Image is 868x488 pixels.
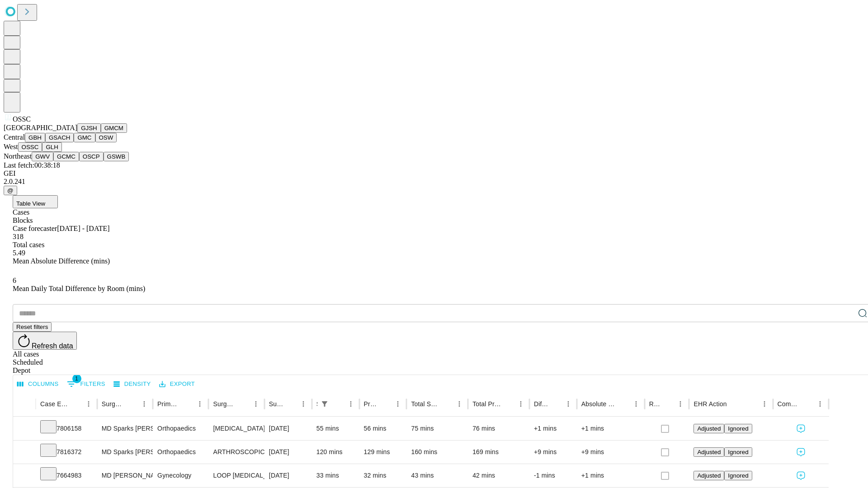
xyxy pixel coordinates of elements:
div: ARTHROSCOPICALLY AIDED ACL RECONSTRUCTION [213,441,259,464]
button: Ignored [724,447,752,457]
button: OSW [95,133,117,142]
button: Sort [549,398,562,410]
button: Menu [562,398,575,410]
div: LOOP [MEDICAL_DATA] EXCISION PROCEDURE [213,464,259,487]
span: OSSC [13,115,31,123]
button: @ [4,186,17,195]
button: Sort [284,398,297,410]
button: Sort [125,398,138,410]
button: Sort [801,398,814,410]
div: Absolute Difference [581,400,616,408]
div: Total Predicted Duration [472,400,501,408]
button: GCMC [53,152,79,161]
div: 7806158 [40,417,93,440]
button: GBH [25,133,45,142]
button: Sort [379,398,392,410]
div: [DATE] [269,441,307,464]
button: Density [111,377,153,391]
button: Menu [814,398,826,410]
div: +1 mins [581,417,640,440]
button: Sort [617,398,630,410]
button: Show filters [318,398,331,410]
button: Ignored [724,471,752,480]
span: Mean Absolute Difference (mins) [13,257,110,265]
button: Menu [82,398,95,410]
button: Show filters [65,377,108,391]
button: Menu [297,398,310,410]
div: Surgeon Name [102,400,124,408]
div: +9 mins [534,441,572,464]
button: Expand [18,468,31,484]
div: -1 mins [534,464,572,487]
div: +9 mins [581,441,640,464]
div: 7664983 [40,464,93,487]
button: Sort [661,398,674,410]
span: [GEOGRAPHIC_DATA] [4,124,77,131]
div: 32 mins [364,464,402,487]
div: 120 mins [316,441,355,464]
button: Sort [440,398,453,410]
span: Adjusted [697,472,721,479]
div: 33 mins [316,464,355,487]
div: +1 mins [581,464,640,487]
span: 6 [13,277,16,284]
div: 1 active filter [318,398,331,410]
button: Sort [332,398,344,410]
button: Menu [453,398,466,410]
button: Expand [18,445,31,460]
div: MD Sparks [PERSON_NAME] [102,441,148,464]
button: Menu [344,398,357,410]
button: GWV [32,152,53,161]
div: Orthopaedics [157,441,204,464]
span: Adjusted [697,425,721,432]
button: Reset filters [13,322,52,332]
div: [MEDICAL_DATA] MEDIAL OR LATERAL MENISCECTOMY [213,417,259,440]
div: 76 mins [472,417,525,440]
button: Menu [250,398,262,410]
div: Scheduled In Room Duration [316,400,317,408]
div: Gynecology [157,464,204,487]
div: Total Scheduled Duration [411,400,439,408]
button: OSCP [79,152,104,161]
button: Menu [630,398,642,410]
div: Resolved in EHR [649,400,661,408]
button: Select columns [15,377,61,391]
div: 56 mins [364,417,402,440]
div: EHR Action [693,400,726,408]
div: 169 mins [472,441,525,464]
span: Total cases [13,241,44,249]
button: GSACH [45,133,74,142]
button: Ignored [724,424,752,433]
div: Case Epic Id [40,400,69,408]
span: Refresh data [32,342,73,350]
button: Sort [237,398,250,410]
button: Adjusted [693,447,724,457]
button: Menu [138,398,151,410]
div: Orthopaedics [157,417,204,440]
button: Menu [392,398,404,410]
span: Ignored [728,472,748,479]
button: GMCM [101,123,127,133]
button: GJSH [77,123,101,133]
div: Primary Service [157,400,180,408]
span: Central [4,133,25,141]
button: Adjusted [693,424,724,433]
div: 55 mins [316,417,355,440]
div: Predicted In Room Duration [364,400,378,408]
button: Sort [181,398,193,410]
div: 75 mins [411,417,463,440]
button: Menu [514,398,527,410]
div: GEI [4,169,864,178]
button: Menu [193,398,206,410]
div: [DATE] [269,417,307,440]
button: GSWB [104,152,129,161]
button: Export [157,377,197,391]
button: GMC [74,133,95,142]
div: MD [PERSON_NAME] [102,464,148,487]
button: Sort [502,398,514,410]
button: Adjusted [693,471,724,480]
button: Expand [18,421,31,437]
div: 42 mins [472,464,525,487]
div: 160 mins [411,441,463,464]
span: Case forecaster [13,225,57,232]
